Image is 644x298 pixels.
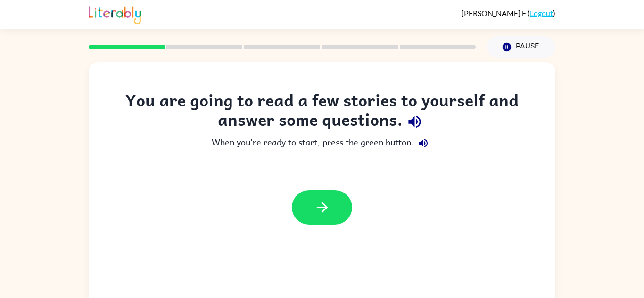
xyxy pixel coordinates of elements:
[462,8,555,17] div: ( )
[530,8,553,17] a: Logout
[462,8,528,17] span: [PERSON_NAME] F
[107,90,537,134] div: You are going to read a few stories to yourself and answer some questions.
[89,4,141,24] img: Literably
[487,36,555,58] button: Pause
[107,134,537,153] div: When you're ready to start, press the green button.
